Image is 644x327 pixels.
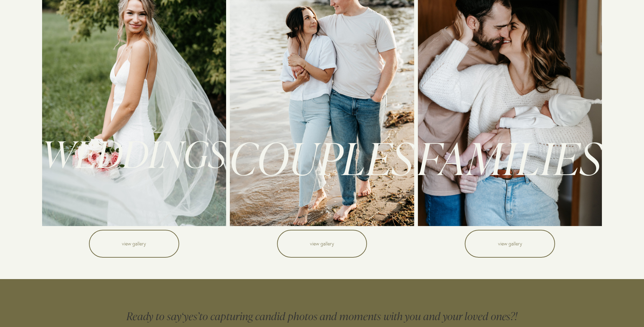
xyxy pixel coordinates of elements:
span: WEDDINGS [42,129,227,177]
span: to capturing candid photos and moments with you and your loved ones?! [199,309,517,323]
span: FAMILIES [418,127,602,186]
a: view gallery [465,230,555,258]
span: COUPLES [230,127,414,186]
span: Ready to say [127,309,181,323]
a: view gallery [89,230,179,258]
em: ‘yes’ [181,309,200,323]
a: view gallery [277,230,367,258]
